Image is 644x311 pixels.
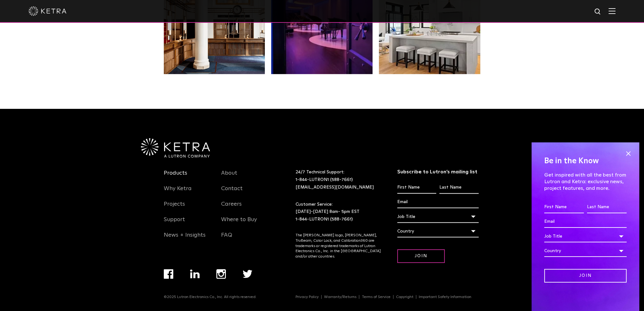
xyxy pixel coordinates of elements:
img: linkedin [190,270,200,278]
a: Why Ketra [164,185,192,200]
input: Email [397,196,479,208]
a: Terms of Service [359,295,393,299]
a: Important Safety Information [416,295,474,299]
p: Customer Service: [DATE]-[DATE] 8am- 5pm EST [296,201,381,223]
img: ketra-logo-2019-white [29,6,67,16]
a: FAQ [221,232,232,246]
a: 1-844-LUTRON1 (588-7661) [296,217,353,221]
input: Last Name [587,201,627,213]
a: Projects [164,201,185,215]
a: Support [164,216,185,231]
div: Navigation Menu [296,295,480,299]
a: 1-844-LUTRON1 (588-7661) [296,177,353,182]
div: Job Title [397,211,479,223]
a: Careers [221,201,242,215]
input: First Name [544,201,584,213]
input: Email [544,216,627,228]
p: Get inspired with all the best from Lutron and Ketra: exclusive news, project features, and more. [544,172,627,191]
a: Where to Buy [221,216,257,231]
div: Navigation Menu [221,169,269,246]
div: Country [544,245,627,257]
input: Last Name [439,182,478,194]
a: Contact [221,185,243,200]
a: News + Insights [164,232,206,246]
a: Products [164,170,187,184]
p: ©2025 Lutron Electronics Co., Inc. All rights reserved. [164,295,257,299]
img: Ketra-aLutronCo_White_RGB [141,138,210,158]
p: The [PERSON_NAME] logo, [PERSON_NAME], TruBeam, Color Lock, and Calibration360 are trademarks or ... [296,233,381,259]
a: Copyright [393,295,416,299]
a: About [221,170,237,184]
h3: Subscribe to Lutron’s mailing list [397,169,479,175]
input: First Name [397,182,436,194]
img: twitter [243,270,252,278]
input: Join [544,269,627,283]
p: 24/7 Technical Support: [296,169,381,191]
div: Navigation Menu [164,169,212,246]
input: Join [397,249,445,263]
div: Job Title [544,230,627,242]
a: [EMAIL_ADDRESS][DOMAIN_NAME] [296,185,374,190]
img: instagram [216,269,226,279]
a: Privacy Policy [293,295,322,299]
h4: Be in the Know [544,155,627,167]
img: search icon [594,8,602,16]
div: Country [397,225,479,237]
a: Warranty/Returns [322,295,359,299]
img: Hamburger%20Nav.svg [609,8,615,14]
div: Navigation Menu [164,269,269,295]
img: facebook [164,269,173,279]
